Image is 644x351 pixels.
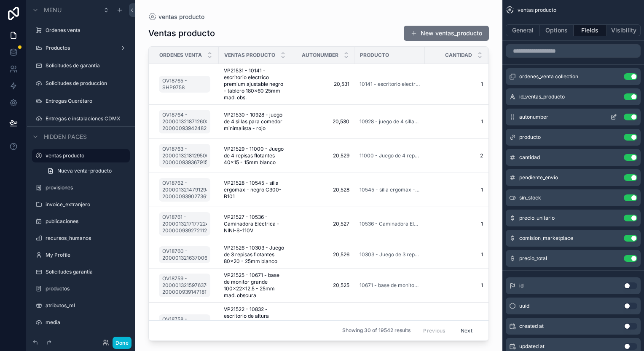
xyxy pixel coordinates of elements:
[519,255,547,262] span: precio_total
[574,24,607,36] button: Fields
[46,285,128,292] label: productos
[519,114,548,120] span: autonumber
[46,252,128,258] label: My Profile
[46,218,128,225] label: publicaciones
[518,7,556,13] span: ventas producto
[540,24,574,36] button: Options
[46,45,116,51] label: Productos
[342,327,411,334] span: Showing 30 of 19542 results
[519,323,544,330] span: created at
[46,302,128,309] label: atributos_ml
[46,62,128,69] label: Solicitudes de garantía
[302,52,338,58] span: Autonumber
[519,134,541,141] span: producto
[519,174,558,181] span: pendiente_envio
[506,24,540,36] button: General
[57,168,112,174] span: Nueva venta-producto
[46,184,128,191] label: provisiones
[519,194,541,201] span: sin_stock
[360,52,389,58] span: Producto
[445,52,472,58] span: Cantidad
[519,93,565,100] span: id_ventas_producto
[46,98,128,104] label: Entregas Querétaro
[519,303,529,309] span: uuid
[113,337,131,349] button: Done
[519,154,540,161] span: cantidad
[607,24,641,36] button: Visibility
[46,235,128,242] label: recursos_humanos
[46,201,128,208] label: invoice_extranjero
[519,215,555,221] span: precio_unitario
[46,27,128,34] label: Ordenes venta
[44,133,87,141] span: Hidden pages
[46,319,128,326] label: media
[44,6,62,14] span: Menu
[519,235,573,242] span: comision_marketplace
[46,115,128,122] label: Entregas e instalaciones CDMX
[42,164,130,178] a: Nueva venta-producto
[46,269,128,275] label: Solicitudes garantía
[46,152,125,159] label: ventas producto
[224,52,275,58] span: ventas producto
[519,73,578,80] span: ordenes_venta collection
[519,282,523,289] span: id
[455,324,478,337] button: Next
[46,80,128,87] label: Solicitudes de producción
[159,52,202,58] span: Ordenes venta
